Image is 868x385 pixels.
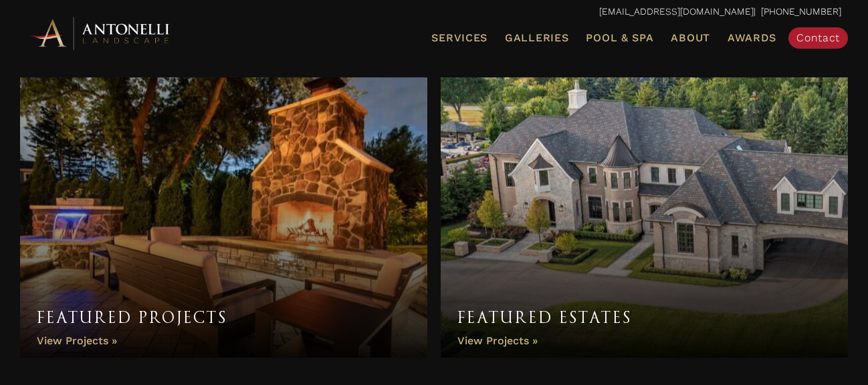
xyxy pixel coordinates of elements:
span: About [671,33,710,43]
a: About [665,29,716,47]
a: [EMAIL_ADDRESS][DOMAIN_NAME] [599,6,754,17]
a: Contact [788,27,848,49]
a: Services [426,29,493,47]
span: Awards [728,31,776,44]
span: Galleries [505,31,568,44]
span: Contact [796,31,840,44]
p: | [PHONE_NUMBER] [27,3,841,21]
a: Galleries [500,29,574,47]
a: Awards [722,29,782,47]
img: Antonelli Horizontal Logo [27,15,174,51]
span: Pool & Spa [586,31,653,44]
span: Services [431,33,487,43]
a: Pool & Spa [580,29,659,47]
